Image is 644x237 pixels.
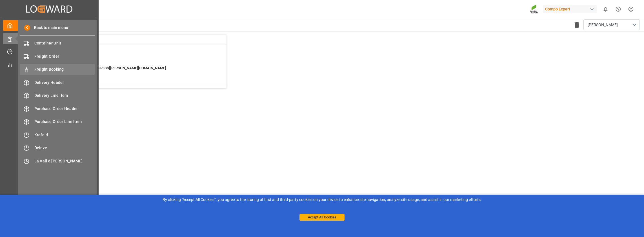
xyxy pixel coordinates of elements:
span: Freight Booking [34,66,95,72]
a: Delivery Line Item [20,90,95,101]
button: Help Center [612,3,625,15]
a: Container Unit [20,38,95,49]
a: Freight Order [20,51,95,62]
div: By clicking "Accept All Cookies”, you agree to the storing of first and third-party cookies on yo... [4,197,640,203]
a: Purchase Order Line Item [20,116,95,127]
img: Screenshot%202023-09-29%20at%2010.02.21.png_1712312052.png [530,4,539,14]
a: Purchase Order Header [20,103,95,114]
span: Delivery Header [34,80,95,86]
span: Delivery Line Item [34,93,95,99]
button: Compo Expert [543,4,599,14]
span: La Vall d [PERSON_NAME] [34,158,95,164]
a: Freight Booking [20,64,95,75]
span: : [PERSON_NAME][EMAIL_ADDRESS][PERSON_NAME][DOMAIN_NAME] [50,66,166,70]
a: Krefeld [20,129,95,140]
span: Deinze [34,145,95,151]
a: Timeslot Management [3,46,96,57]
a: La Vall d [PERSON_NAME] [20,155,95,166]
div: Compo Expert [543,5,597,13]
a: My Cockpit [3,20,96,31]
span: Purchase Order Line Item [34,119,95,125]
span: Back to main menu [30,25,68,31]
span: Krefeld [34,132,95,138]
button: show 0 new notifications [599,3,612,15]
span: Container Unit [34,40,95,46]
button: open menu [583,19,640,30]
a: My Reports [3,59,96,70]
button: Accept All Cookies [299,214,345,221]
a: Delivery Header [20,77,95,88]
span: [PERSON_NAME] [588,22,618,28]
span: Purchase Order Header [34,106,95,112]
a: Deinze [20,142,95,153]
span: Freight Order [34,53,95,59]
